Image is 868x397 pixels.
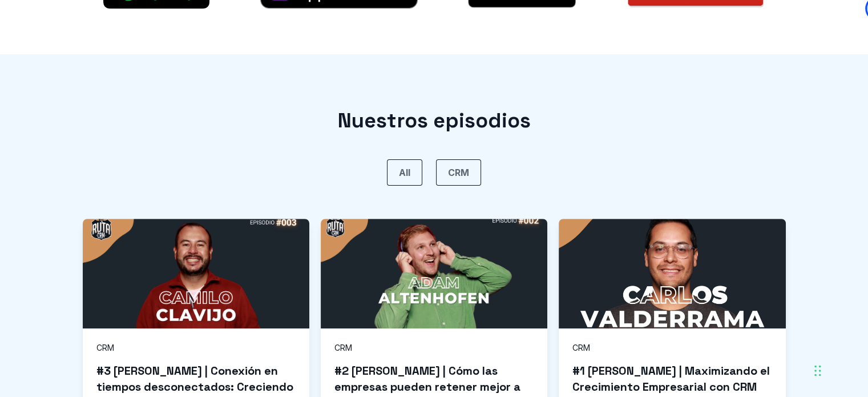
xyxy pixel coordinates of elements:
a: CRM [96,343,114,352]
img: #3 Camilo Clavijo | Conexión en tiempos desconectados: Creciendo en el mundo digital [83,219,309,328]
h2: Nuestros episodios [83,109,786,132]
img: #2 Adam Altenhofen | Cómo las empresas pueden retener mejor a sus clientes [321,219,547,328]
a: All [387,159,422,186]
a: CRM [436,159,481,186]
a: CRM [334,343,352,352]
div: Arrastrar [814,354,821,388]
a: CRM [572,343,590,352]
h3: #1 [PERSON_NAME] | Maximizando el Crecimiento Empresarial con CRM [572,363,772,395]
img: #1 Carlos Valderrama | Maximizando el Crecimiento Empresarial con CRM [559,219,785,328]
iframe: Chat Widget [663,251,868,397]
div: Widget de chat [663,251,868,397]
